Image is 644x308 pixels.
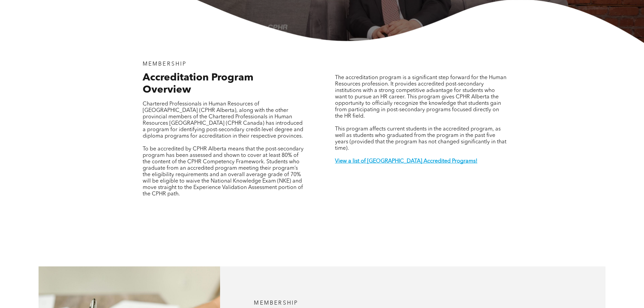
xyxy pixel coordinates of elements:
[143,62,187,67] span: MEMBERSHIP
[335,159,477,164] a: View a list of [GEOGRAPHIC_DATA] Accredited Programs!
[143,101,303,139] span: Chartered Professionals in Human Resources of [GEOGRAPHIC_DATA] (CPHR Alberta), along with the ot...
[143,146,304,197] span: To be accredited by CPHR Alberta means that the post-secondary program has been assessed and show...
[254,301,298,306] span: MEMBERSHIP
[335,75,506,119] span: The accreditation program is a significant step forward for the Human Resources profession. It pr...
[335,126,506,151] span: This program affects current students in the accredited program, as well as students who graduate...
[143,73,254,95] span: Accreditation Program Overview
